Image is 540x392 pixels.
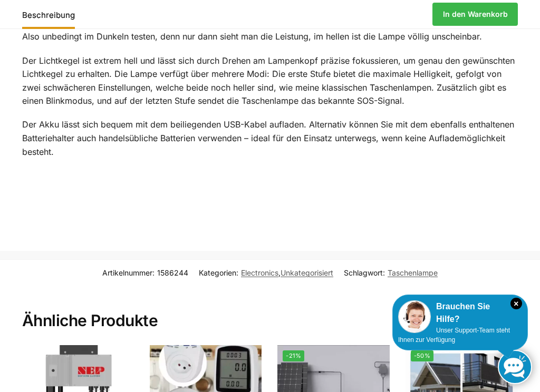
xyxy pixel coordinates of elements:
[241,268,278,277] a: Electronics
[398,300,522,326] div: Brauchen Sie Hilfe?
[22,286,518,331] h2: Ähnliche Produkte
[157,268,188,277] span: 1586244
[281,268,333,277] a: Unkategorisiert
[22,118,518,159] p: Der Akku lässt sich bequem mit dem beiliegenden USB-Kabel aufladen. Alternativ können Sie mit dem...
[199,267,333,278] span: Kategorien: ,
[344,267,438,278] span: Schlagwort:
[398,300,431,333] img: Customer service
[510,298,522,309] i: Schließen
[398,327,510,344] span: Unser Support-Team steht Ihnen zur Verfügung
[388,268,438,277] a: Taschenlampe
[102,267,188,278] span: Artikelnummer:
[22,54,518,108] p: Der Lichtkegel ist extrem hell und lässt sich durch Drehen am Lampenkopf präzise fokussieren, um ...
